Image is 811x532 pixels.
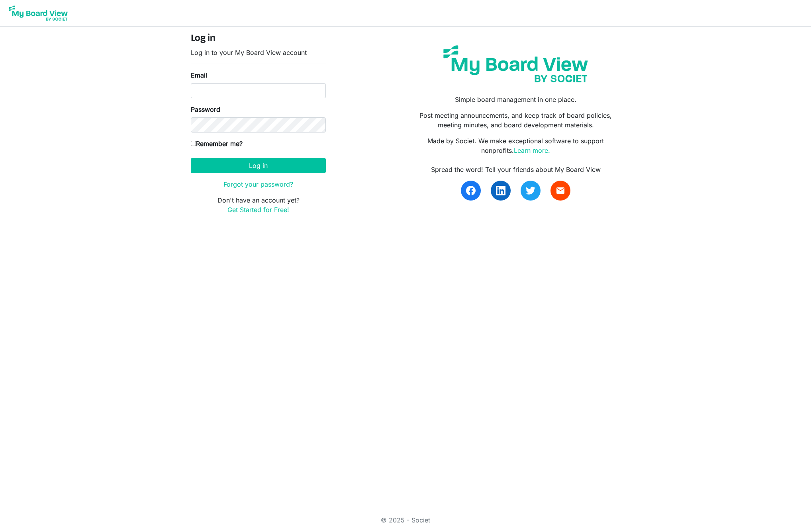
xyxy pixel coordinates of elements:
[556,186,565,195] span: email
[411,165,620,174] div: Spread the word! Tell your friends about My Board View
[526,186,535,195] img: twitter.svg
[496,186,505,195] img: linkedin.svg
[227,206,289,214] a: Get Started for Free!
[437,39,594,88] img: my-board-view-societ.svg
[191,33,326,45] h4: Log in
[223,180,293,188] a: Forgot your password?
[191,105,220,114] label: Password
[550,181,570,201] a: email
[191,48,326,57] p: Log in to your My Board View account
[191,195,326,214] p: Don't have an account yet?
[411,95,620,104] p: Simple board management in one place.
[411,136,620,155] p: Made by Societ. We make exceptional software to support nonprofits.
[381,516,430,524] a: © 2025 - Societ
[6,3,70,23] img: My Board View Logo
[191,158,326,173] button: Log in
[466,186,476,195] img: facebook.svg
[191,70,207,80] label: Email
[191,141,196,146] input: Remember me?
[514,146,550,154] a: Learn more.
[191,139,243,148] label: Remember me?
[411,111,620,130] p: Post meeting announcements, and keep track of board policies, meeting minutes, and board developm...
